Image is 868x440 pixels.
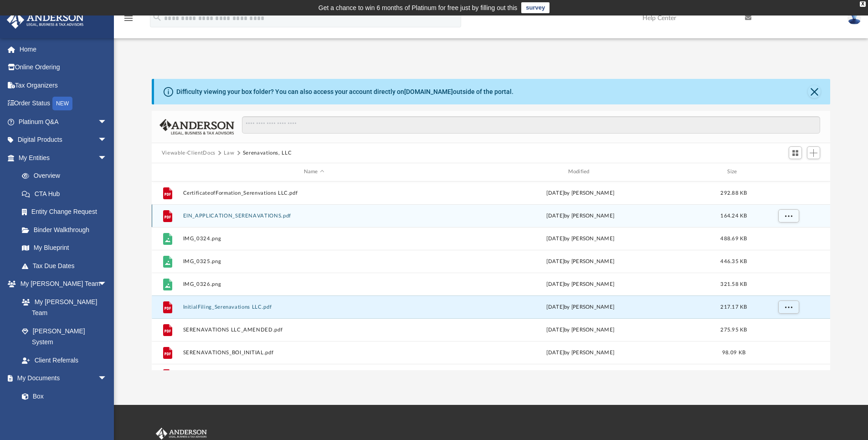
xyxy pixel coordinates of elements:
[720,190,747,195] span: 292.88 KB
[183,304,445,310] button: InitialFiling_Serenavations LLC.pdf
[6,94,121,113] a: Order StatusNEW
[13,322,116,351] a: [PERSON_NAME] System
[449,303,712,311] div: [DATE] by [PERSON_NAME]
[224,149,234,157] button: Law
[6,275,116,293] a: My [PERSON_NAME] Teamarrow_drop_down
[98,369,116,388] span: arrow_drop_down
[98,149,116,167] span: arrow_drop_down
[449,257,712,265] div: [DATE] by [PERSON_NAME]
[720,259,747,264] span: 446.35 KB
[6,40,121,58] a: Home
[13,257,121,275] a: Tax Due Dates
[13,387,112,405] a: Box
[449,280,712,288] div: [DATE] by [PERSON_NAME]
[6,131,121,149] a: Digital Productsarrow_drop_down
[13,351,116,369] a: Client Referrals
[156,168,179,176] div: id
[860,1,866,7] div: close
[449,189,712,197] div: [DATE] by [PERSON_NAME]
[13,221,121,239] a: Binder Walkthrough
[404,88,453,95] a: [DOMAIN_NAME]
[152,12,162,22] i: search
[715,168,752,176] div: Size
[152,181,831,371] div: grid
[52,97,72,110] div: NEW
[778,300,799,314] button: More options
[98,275,116,294] span: arrow_drop_down
[789,146,802,159] button: Switch to Grid View
[449,212,712,220] div: [DATE] by [PERSON_NAME]
[183,236,445,242] button: IMG_0324.png
[243,149,292,157] button: Serenavations, LLC
[183,327,445,333] button: SERENAVATIONS LLC_AMENDED.pdf
[318,2,518,13] div: Get a chance to win 6 months of Platinum for free just by filling out this
[123,13,134,24] i: menu
[183,281,445,287] button: IMG_0326.png
[154,428,209,440] img: Anderson Advisors Platinum Portal
[123,17,134,24] a: menu
[6,76,121,94] a: Tax Organizers
[807,146,821,159] button: Add
[6,58,121,77] a: Online Ordering
[176,87,514,97] div: Difficulty viewing your box folder? You can also access your account directly on outside of the p...
[162,149,216,157] button: Viewable-ClientDocs
[720,327,747,332] span: 275.95 KB
[183,213,445,219] button: EIN_APPLICATION_SERENAVATIONS.pdf
[4,11,87,29] img: Anderson Advisors Platinum Portal
[720,281,747,286] span: 321.58 KB
[13,405,116,424] a: Meeting Minutes
[722,350,745,355] span: 98.09 KB
[13,185,121,203] a: CTA Hub
[6,149,121,167] a: My Entitiesarrow_drop_down
[13,167,121,185] a: Overview
[521,2,550,13] a: survey
[449,168,711,176] div: Modified
[449,234,712,243] div: [DATE] by [PERSON_NAME]
[847,11,861,25] img: User Pic
[778,209,799,223] button: More options
[13,203,121,221] a: Entity Change Request
[720,304,747,309] span: 217.17 KB
[720,213,747,218] span: 164.24 KB
[449,326,712,334] div: [DATE] by [PERSON_NAME]
[6,369,116,388] a: My Documentsarrow_drop_down
[449,348,712,357] div: [DATE] by [PERSON_NAME]
[183,259,445,264] button: IMG_0325.png
[183,190,445,196] button: CertificateofFormation_Serenvations LLC.pdf
[6,113,121,131] a: Platinum Q&Aarrow_drop_down
[98,113,116,131] span: arrow_drop_down
[720,236,747,241] span: 488.69 KB
[13,293,112,322] a: My [PERSON_NAME] Team
[182,168,445,176] div: Name
[183,350,445,356] button: SERENAVATIONS_BOI_INITIAL.pdf
[13,239,116,257] a: My Blueprint
[756,168,820,176] div: id
[98,131,116,150] span: arrow_drop_down
[808,85,821,98] button: Close
[242,116,820,134] input: Search files and folders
